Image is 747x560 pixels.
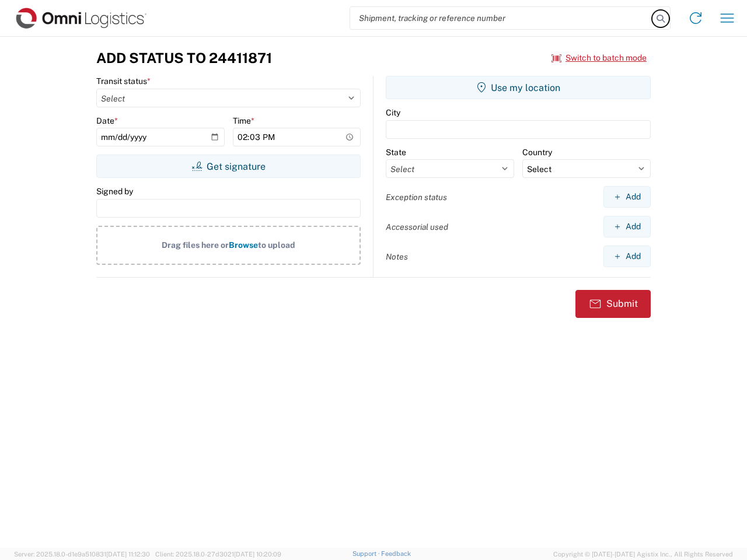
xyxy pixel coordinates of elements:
[386,107,400,118] label: City
[96,186,133,197] label: Signed by
[553,549,733,559] span: Copyright © [DATE]-[DATE] Agistix Inc., All Rights Reserved
[155,551,281,558] span: Client: 2025.18.0-27d3021
[258,240,295,250] span: to upload
[603,186,651,208] button: Add
[96,76,151,86] label: Transit status
[233,116,254,126] label: Time
[96,155,361,178] button: Get signature
[381,550,411,557] a: Feedback
[14,551,150,558] span: Server: 2025.18.0-d1e9a510831
[106,551,150,558] span: [DATE] 11:12:30
[352,550,382,557] a: Support
[386,76,651,99] button: Use my location
[603,246,651,267] button: Add
[162,240,229,250] span: Drag files here or
[234,551,281,558] span: [DATE] 10:20:09
[575,290,651,318] button: Submit
[386,147,406,157] label: State
[96,116,118,126] label: Date
[386,222,448,232] label: Accessorial used
[522,147,552,157] label: Country
[603,216,651,237] button: Add
[386,192,447,202] label: Exception status
[229,240,258,250] span: Browse
[386,251,408,262] label: Notes
[96,50,272,66] h3: Add Status to 24411871
[350,7,652,29] input: Shipment, tracking or reference number
[551,48,647,68] button: Switch to batch mode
